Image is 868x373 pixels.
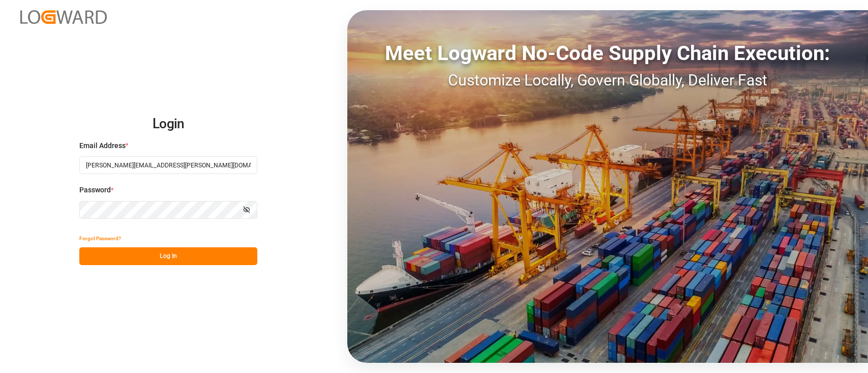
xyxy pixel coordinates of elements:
[347,69,868,92] div: Customize Locally, Govern Globally, Deliver Fast
[79,108,257,140] h2: Login
[79,185,111,195] span: Password
[79,247,257,265] button: Log In
[79,156,257,174] input: Enter your email
[347,38,868,69] div: Meet Logward No-Code Supply Chain Execution:
[20,10,107,24] img: Logward_new_orange.png
[79,140,126,151] span: Email Address
[79,229,121,247] button: Forgot Password?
